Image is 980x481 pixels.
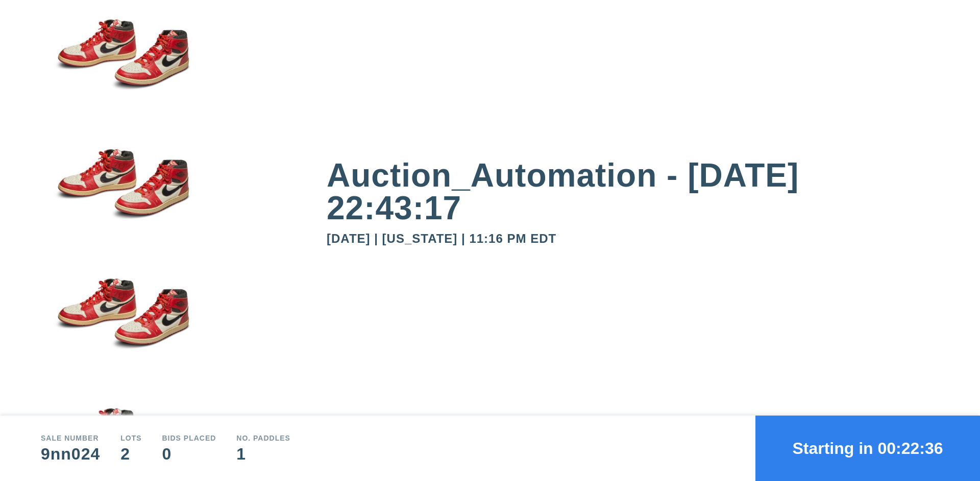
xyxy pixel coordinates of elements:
div: 2 [120,446,141,462]
div: Sale number [41,434,100,442]
div: 9nn024 [41,446,100,462]
div: Bids Placed [162,434,216,442]
div: [DATE] | [US_STATE] | 11:16 PM EDT [327,233,939,245]
div: Auction_Automation - [DATE] 22:43:17 [327,159,939,224]
img: small [41,145,204,274]
button: Starting in 00:22:36 [755,416,980,481]
div: 0 [162,446,216,462]
div: 1 [236,446,290,462]
div: Lots [120,434,141,442]
div: No. Paddles [236,434,290,442]
img: small [41,15,204,145]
